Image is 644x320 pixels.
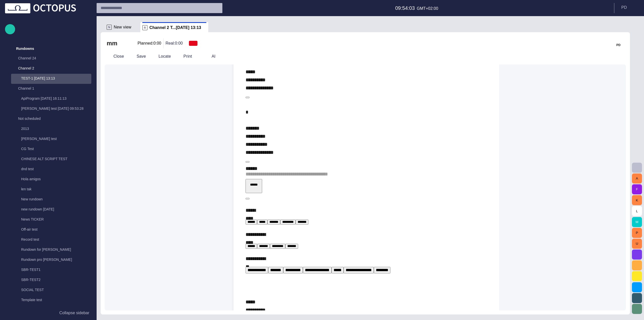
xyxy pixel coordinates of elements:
[11,195,91,205] div: New rundown
[616,43,623,47] p: PD
[11,124,91,134] div: 2013
[11,265,91,275] div: SBR-TEST1
[11,185,91,195] div: len tak
[632,228,642,238] button: P
[21,187,91,192] p: len tak
[128,52,148,61] button: Save
[5,308,91,318] button: Collapse sidebar
[21,287,91,292] p: SOCIAL TEST
[632,206,642,216] button: L
[11,235,91,245] div: Record test
[16,46,34,51] p: Rundowns
[621,5,627,11] p: P D
[21,217,91,222] p: News TICKER
[114,25,131,30] span: New view
[107,25,112,30] p: N
[175,52,201,61] button: Print
[21,106,91,111] p: [PERSON_NAME] test [DATE] 09:53:28
[21,227,91,232] p: Off-air test
[105,22,140,32] div: NNew view
[11,174,91,185] div: Hola amigos
[11,134,91,144] div: [PERSON_NAME] test
[632,217,642,227] button: M
[617,3,641,12] button: PD
[21,197,91,202] p: New rundown
[59,310,89,316] p: Collapse sidebar
[21,96,91,101] p: ApiProgram [DATE] 16:11:13
[149,25,201,30] span: Channel 2 T...[DATE] 13:13
[21,237,91,242] p: Record test
[11,295,91,305] div: Template test
[18,66,81,71] p: Channel 2
[11,74,91,84] div: TEST-1 [DATE] 13:13
[18,86,81,91] p: Channel 1
[166,40,183,46] p: Real: 0:00
[21,307,91,312] p: Test bound mos
[395,4,415,12] h6: 09:54:03
[203,52,217,61] button: AI
[21,277,91,282] p: SBR-TEST2
[11,225,91,235] div: Off-air test
[21,257,91,262] p: Rundown pro [PERSON_NAME]
[5,3,76,13] img: Octopus News Room
[11,255,91,265] div: Rundown pro [PERSON_NAME]
[11,164,91,174] div: dnd test
[18,56,81,61] p: Channel 24
[11,305,91,315] div: Test bound mos
[138,40,161,46] p: Planned: 0:00
[632,239,642,249] button: U
[11,144,91,154] div: CG Test
[21,136,91,141] p: [PERSON_NAME] test
[21,76,91,81] p: TEST-1 [DATE] 13:13
[105,52,126,61] button: Close
[21,297,91,302] p: Template test
[21,207,91,212] p: new rundown [DATE]
[18,116,81,121] p: Not scheduled
[632,195,642,205] button: K
[632,173,642,184] button: A
[11,104,91,114] div: [PERSON_NAME] test [DATE] 09:53:28
[11,205,91,215] div: new rundown [DATE]
[21,166,91,171] p: dnd test
[21,267,91,272] p: SBR-TEST1
[140,22,208,32] div: RChannel 2 T...[DATE] 13:13
[632,184,642,194] button: F
[11,94,91,104] div: ApiProgram [DATE] 16:11:13
[11,275,91,285] div: SBR-TEST2
[142,25,147,30] p: R
[21,146,91,151] p: CG Test
[107,39,117,47] h2: mm
[150,52,173,61] button: Locate
[11,154,91,164] div: CHINESE ALT SCRIPT TEST
[11,215,91,225] div: News TICKER
[21,126,91,131] p: 2013
[21,156,91,161] p: CHINESE ALT SCRIPT TEST
[417,6,438,12] p: GMT+02:00
[11,245,91,255] div: Rundown for [PERSON_NAME]
[21,176,91,182] p: Hola amigos
[11,285,91,295] div: SOCIAL TEST
[21,247,91,252] p: Rundown for [PERSON_NAME]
